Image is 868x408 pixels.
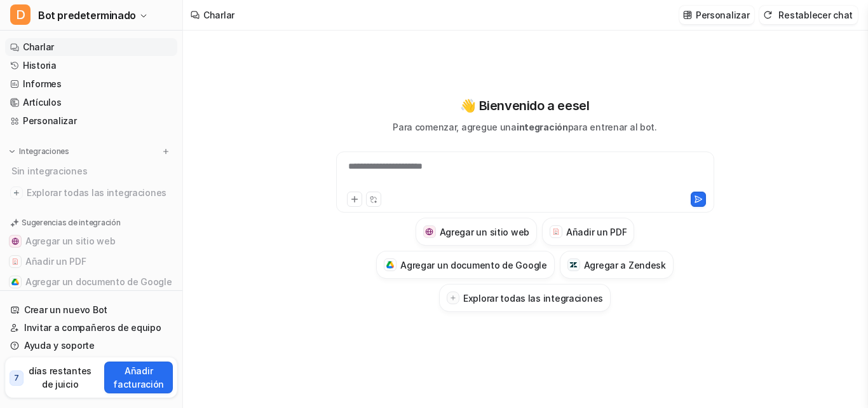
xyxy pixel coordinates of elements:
font: Ayuda y soporte [24,340,95,351]
img: Agregar un documento de Google [386,261,395,269]
font: integración [517,122,568,132]
img: reiniciar [763,10,772,20]
img: Agregar un sitio web [11,237,19,245]
font: Invitar a compañeros de equipo [24,322,161,333]
button: Agregar un sitio webAgregar un sitio web [416,218,537,246]
font: Artículos [23,97,61,108]
font: Informes [23,78,62,89]
font: Personalizar [696,10,750,20]
button: Agregar un sitio webAgregar un sitio web [5,231,177,251]
font: Añadir facturación [113,365,164,390]
a: Charlar [5,38,177,56]
a: Explorar todas las integraciones [5,184,177,202]
button: Agregar un documento de GoogleAgregar un documento de Google [376,251,555,279]
img: Agregar un documento de Google [11,278,19,286]
a: Informes [5,75,177,93]
font: Agregar un sitio web [25,236,115,246]
a: Invitar a compañeros de equipo [5,319,177,337]
a: Artículos [5,94,177,111]
font: Agregar un documento de Google [25,276,172,287]
font: Añadir un PDF [566,227,627,237]
font: Para comenzar, agregue una [393,122,517,132]
font: Crear un nuevo Bot [24,304,107,315]
font: D [16,7,25,22]
font: Agregar a Zendesk [584,260,666,271]
font: Añadir un PDF [25,256,86,267]
button: Agregar un documento de GoogleAgregar un documento de Google [5,272,177,292]
img: Agregar un sitio web [425,228,433,236]
img: Añadir un PDF [11,258,19,265]
font: Integraciones [19,146,69,156]
a: Ayuda y soporte [5,337,177,355]
img: personalizar [683,10,692,20]
img: Agregar a Zendesk [569,261,578,269]
font: Sugerencias de integración [22,218,121,227]
img: menu_add.svg [161,147,170,156]
font: Agregar un sitio web [440,227,529,237]
font: Charlar [203,10,234,20]
font: Explorar todas las integraciones [27,187,166,198]
a: Personalizar [5,112,177,130]
font: Sin integraciones [11,165,87,176]
font: Restablecer chat [778,10,853,20]
button: Integraciones [5,145,73,158]
button: Añadir un PDFAñadir un PDF [5,251,177,272]
button: Añadir un PDFAñadir un PDF [542,218,634,246]
font: 👋 Bienvenido a eesel [460,98,589,113]
font: para entrenar al bot. [568,122,657,132]
img: expandir menú [8,147,17,156]
img: Explora todas las integraciones [10,186,23,199]
button: Personalizar [679,6,755,24]
font: Personalizar [23,115,77,126]
font: Explorar todas las integraciones [463,293,603,304]
button: Añadir facturación [104,362,173,393]
font: Bot predeterminado [38,9,136,22]
font: días restantes de juicio [29,365,92,390]
button: Agregar a ZendeskAgregar a Zendesk [560,251,674,279]
font: Charlar [23,41,54,52]
button: Restablecer chat [759,6,858,24]
font: Agregar un documento de Google [400,260,547,271]
font: Historia [23,60,57,71]
button: Explorar todas las integraciones [439,284,611,312]
font: 7 [14,373,19,383]
a: Crear un nuevo Bot [5,301,177,319]
img: Añadir un PDF [552,228,560,236]
a: Historia [5,57,177,74]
